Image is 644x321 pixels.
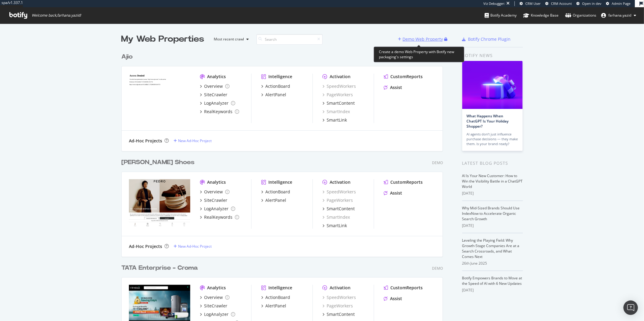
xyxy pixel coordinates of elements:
a: Leveling the Playing Field: Why Growth-Stage Companies Are at a Search Crossroads, and What Comes... [462,238,520,259]
a: Botify Empowers Brands to Move at the Speed of AI with 6 New Updates [462,275,522,286]
div: AlertPanel [265,303,286,309]
div: Activation [330,74,351,80]
div: RealKeywords [204,214,232,220]
a: RealKeywords [200,214,239,220]
button: Demo Web Property [398,34,444,44]
div: ActionBoard [265,189,290,195]
a: PageWorkers [322,92,353,98]
a: CustomReports [384,74,423,80]
a: CustomReports [384,179,423,185]
a: ActionBoard [261,189,290,195]
a: Knowledge Base [523,7,559,24]
a: SiteCrawler [200,92,227,98]
div: Analytics [207,285,226,291]
a: SpeedWorkers [322,189,356,195]
div: Create a demo Web Property with Botify new packaging's settings [374,46,464,62]
a: New Ad-Hoc Project [174,138,212,143]
div: My Web Properties [121,33,204,45]
div: LogAnalyzer [204,206,229,212]
a: SiteCrawler [200,303,227,309]
div: Assist [390,84,402,91]
div: Intelligence [268,285,292,291]
span: CRM User [525,1,541,6]
a: SmartContent [322,206,355,212]
a: Assist [384,296,402,302]
div: Demo Web Property [403,36,443,42]
div: [PERSON_NAME] Shoes [121,158,194,167]
div: New Ad-Hoc Project [178,138,212,143]
div: [DATE] [462,223,523,228]
a: CRM User [520,1,541,6]
div: Intelligence [268,74,292,80]
div: Organizations [565,12,596,18]
div: [DATE] [462,191,523,196]
div: AlertPanel [265,92,286,98]
span: Open in dev [582,1,601,6]
a: Open in dev [576,1,601,6]
div: TATA Enterprise - Croma [121,264,198,272]
div: CustomReports [390,179,423,185]
div: SiteCrawler [204,92,227,98]
div: Overview [204,189,223,195]
a: AlertPanel [261,303,286,309]
a: LogAnalyzer [200,100,235,106]
div: New Ad-Hoc Project [178,244,212,249]
div: Ad-Hoc Projects [129,243,162,249]
a: AlertPanel [261,92,286,98]
div: AI agents don’t just influence purchase decisions — they make them. Is your brand ready? [467,132,518,146]
img: Pedro Shoes [129,179,190,228]
a: SiteCrawler [200,197,227,203]
div: Analytics [207,74,226,80]
a: Assist [384,190,402,196]
a: What Happens When ChatGPT Is Your Holiday Shopper? [467,113,509,129]
a: RealKeywords [200,109,239,115]
div: SmartLink [327,223,347,229]
a: ActionBoard [261,294,290,300]
a: Why Mid-Sized Brands Should Use IndexNow to Accelerate Organic Search Growth [462,205,520,221]
a: ActionBoard [261,83,290,89]
a: Assist [384,84,402,91]
div: Open Intercom Messenger [623,300,638,315]
a: Botify Chrome Plugin [462,36,511,42]
div: PageWorkers [322,197,353,203]
a: PageWorkers [322,303,353,309]
a: CRM Account [545,1,572,6]
div: Assist [390,190,402,196]
div: Viz Debugger: [483,1,505,6]
input: Search [256,34,323,45]
a: AlertPanel [261,197,286,203]
div: Analytics [207,179,226,185]
div: SmartIndex [322,214,350,220]
a: LogAnalyzer [200,206,235,212]
a: Overview [200,189,229,195]
div: LogAnalyzer [204,100,229,106]
div: Knowledge Base [523,12,559,18]
a: [PERSON_NAME] Shoes [121,158,197,167]
span: Admin Page [612,1,630,6]
div: Demo [432,160,443,165]
a: Overview [200,294,229,300]
div: Activation [330,285,351,291]
a: Demo Web Property [398,37,444,42]
div: Overview [204,83,223,89]
div: SpeedWorkers [322,83,356,89]
div: 26th June 2025 [462,261,523,266]
a: Admin Page [606,1,630,6]
div: SmartContent [327,206,355,212]
a: Ajio [121,52,135,61]
a: SmartContent [322,311,355,317]
a: SpeedWorkers [322,294,356,300]
span: CRM Account [551,1,572,6]
a: SmartIndex [322,109,350,115]
div: SmartLink [327,117,347,123]
div: Botify news [462,52,523,59]
div: SiteCrawler [204,303,227,309]
button: Most recent crawl [209,34,252,44]
div: ActionBoard [265,83,290,89]
div: RealKeywords [204,109,232,115]
div: Overview [204,294,223,300]
a: SmartContent [322,100,355,106]
div: AlertPanel [265,197,286,203]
